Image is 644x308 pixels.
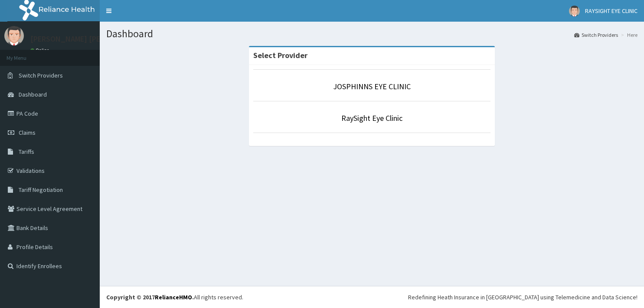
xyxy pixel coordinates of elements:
li: Here [619,31,637,39]
a: RelianceHMO [155,293,192,301]
a: JOSPHINNS EYE CLINIC [333,81,411,91]
span: Tariffs [19,148,34,156]
span: Dashboard [19,91,47,98]
strong: Select Provider [253,50,307,60]
span: Tariff Negotiation [19,186,63,194]
span: RAYSIGHT EYE CLINIC [585,7,637,15]
a: Online [30,47,51,53]
p: [PERSON_NAME] [PERSON_NAME] [30,35,146,43]
span: Claims [19,129,36,136]
a: RaySight Eye Clinic [341,113,402,123]
h1: Dashboard [106,28,637,39]
strong: Copyright © 2017 . [106,293,194,301]
div: Redefining Heath Insurance in [GEOGRAPHIC_DATA] using Telemedicine and Data Science! [408,293,637,302]
a: Switch Providers [574,31,618,39]
footer: All rights reserved. [100,286,644,308]
img: User Image [4,26,24,45]
img: User Image [569,6,580,16]
span: Switch Providers [19,71,63,79]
